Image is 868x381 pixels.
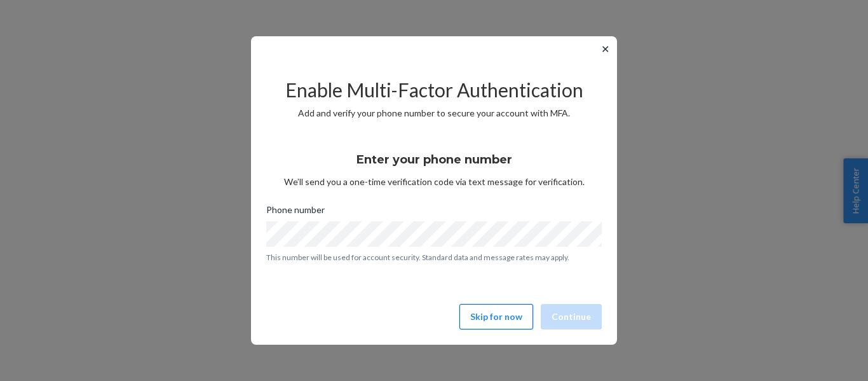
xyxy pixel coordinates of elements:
[541,304,602,329] button: Continue
[599,41,612,57] button: ✕
[459,304,533,329] button: Skip for now
[266,107,602,120] p: Add and verify your phone number to secure your account with MFA.
[266,252,602,263] p: This number will be used for account security. Standard data and message rates may apply.
[266,204,325,221] span: Phone number
[356,151,512,168] h3: Enter your phone number
[266,80,602,100] h2: Enable Multi-Factor Authentication
[266,141,602,188] div: We’ll send you a one-time verification code via text message for verification.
